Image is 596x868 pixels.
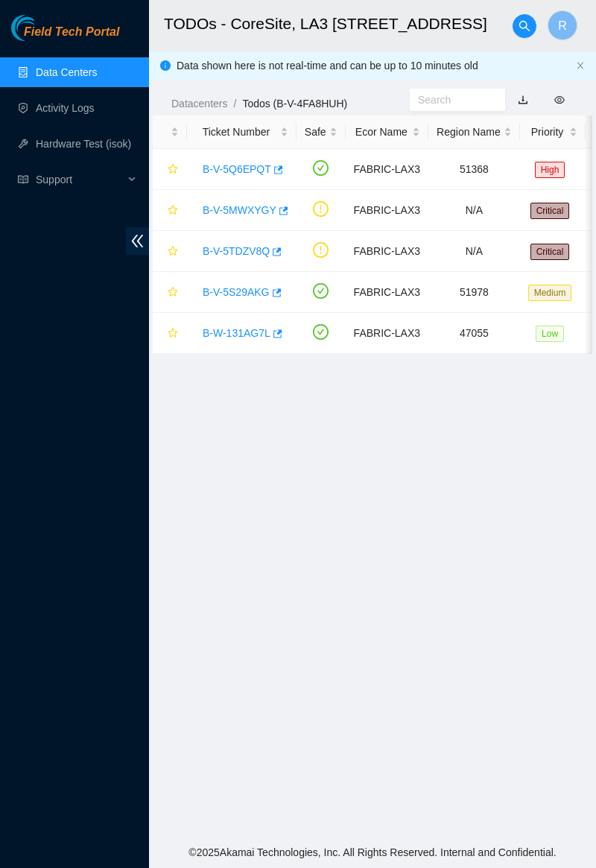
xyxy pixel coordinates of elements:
[203,286,270,298] a: B-V-5S29AKG
[168,287,178,299] span: star
[149,837,596,868] footer: © 2025 Akamai Technologies, Inc. All Rights Reserved. Internal and Confidential.
[161,321,179,345] button: star
[203,163,271,175] a: B-V-5Q6EPQT
[576,61,585,71] button: close
[346,190,428,231] td: FABRIC-LAX3
[168,246,178,258] span: star
[530,244,570,260] span: Critical
[36,66,97,78] a: Data Centers
[203,204,276,216] a: B-V-5MWXYGY
[536,326,564,342] span: Low
[418,92,485,108] input: Search
[513,20,536,32] span: search
[346,231,428,272] td: FABRIC-LAX3
[203,327,270,339] a: B-W-131AG7L
[346,272,428,313] td: FABRIC-LAX3
[126,227,149,255] span: double-left
[233,98,236,110] span: /
[168,164,178,176] span: star
[313,160,329,176] span: check-circle
[528,285,572,301] span: Medium
[161,157,179,181] button: star
[518,94,528,106] a: download
[161,198,179,222] button: star
[507,88,539,112] button: download
[168,205,178,217] span: star
[11,15,75,41] img: Akamai Technologies
[428,313,520,354] td: 47055
[513,14,536,38] button: search
[242,98,347,110] a: Todos (B-V-4FA8HUH)
[576,61,585,70] span: close
[161,280,179,304] button: star
[203,245,270,257] a: B-V-5TDZV8Q
[346,149,428,190] td: FABRIC-LAX3
[11,27,119,46] a: Akamai TechnologiesField Tech Portal
[554,95,565,105] span: eye
[36,138,131,150] a: Hardware Test (isok)
[313,324,329,340] span: check-circle
[171,98,227,110] a: Datacenters
[161,239,179,263] button: star
[36,102,95,114] a: Activity Logs
[548,10,577,40] button: R
[313,242,329,258] span: exclamation-circle
[428,190,520,231] td: N/A
[428,231,520,272] td: N/A
[168,328,178,340] span: star
[18,174,28,185] span: read
[346,313,428,354] td: FABRIC-LAX3
[313,201,329,217] span: exclamation-circle
[535,162,565,178] span: High
[36,165,124,194] span: Support
[313,283,329,299] span: check-circle
[530,203,570,219] span: Critical
[428,272,520,313] td: 51978
[558,16,567,35] span: R
[24,25,119,39] span: Field Tech Portal
[428,149,520,190] td: 51368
